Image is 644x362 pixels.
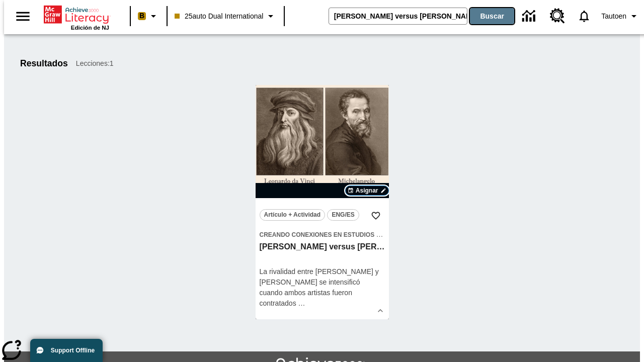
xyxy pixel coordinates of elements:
[260,231,407,238] span: Creando conexiones en Estudios Sociales
[367,207,385,225] button: Añadir a mis Favoritas
[20,58,68,69] h1: Resultados
[345,186,389,196] button: Asignar Elegir fechas
[597,7,644,25] button: Perfil/Configuración
[44,4,109,31] div: Portada
[329,8,467,24] input: Buscar campo
[8,2,38,31] button: Abrir el menú lateral
[516,3,544,30] a: Centro de información
[175,11,263,22] span: 25auto Dual International
[260,266,385,309] div: La rivalidad entre [PERSON_NAME] y [PERSON_NAME] se intensificó cuando ambos artistas fueron cont...
[470,8,514,24] button: Buscar
[51,347,95,354] span: Support Offline
[298,299,305,307] span: …
[260,242,385,252] h3: Miguel Ángel versus Leonardo
[71,25,109,31] span: Edición de NJ
[571,3,597,29] a: Notificaciones
[260,229,385,240] span: Tema: Creando conexiones en Estudios Sociales/Historia universal II
[544,3,571,30] a: Centro de recursos, Se abrirá en una pestaña nueva.
[171,7,281,25] button: Clase: 25auto Dual International, Selecciona una clase
[44,5,109,25] a: Portada
[260,209,326,221] button: Artículo + Actividad
[134,7,164,25] button: Boost El color de la clase es melocotón. Cambiar el color de la clase.
[139,10,144,22] span: B
[76,58,114,69] span: Lecciones : 1
[373,303,388,318] button: Ver más
[30,339,103,362] button: Support Offline
[256,85,389,319] div: lesson details
[356,186,378,195] span: Asignar
[327,209,359,221] button: ENG/ES
[264,210,321,220] span: Artículo + Actividad
[332,210,354,220] span: ENG/ES
[601,11,626,22] span: Tautoen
